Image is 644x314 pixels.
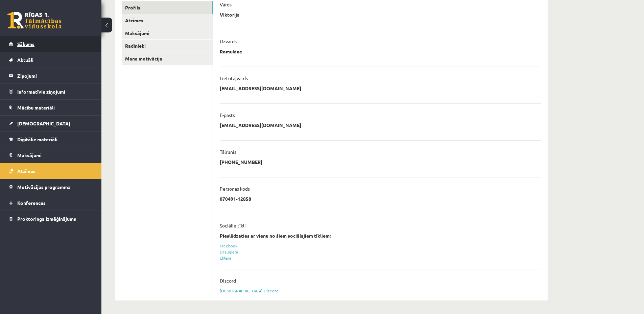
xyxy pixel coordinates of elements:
[220,112,235,118] p: E-pasts
[220,48,242,54] p: Romulāne
[17,200,46,206] span: Konferences
[9,195,93,211] a: Konferences
[122,52,213,65] a: Mana motivācija
[122,14,213,27] a: Atzīmes
[17,184,71,190] span: Motivācijas programma
[220,288,279,293] a: [DEMOGRAPHIC_DATA] Discord
[9,52,93,68] a: Aktuāli
[17,147,93,163] legend: Maksājumi
[220,11,240,18] p: Viktorija
[17,120,70,126] span: [DEMOGRAPHIC_DATA]
[220,38,237,44] p: Uzvārds
[122,40,213,52] a: Radinieki
[220,233,331,239] strong: Pieslēdzaties ar vienu no šiem sociālajiem tīkliem:
[9,84,93,99] a: Informatīvie ziņojumi
[9,147,93,163] a: Maksājumi
[9,116,93,131] a: [DEMOGRAPHIC_DATA]
[9,68,93,83] a: Ziņojumi
[122,1,213,14] a: Profils
[17,41,34,47] span: Sākums
[220,122,301,128] p: [EMAIL_ADDRESS][DOMAIN_NAME]
[17,57,33,63] span: Aktuāli
[220,149,236,155] p: Tālrunis
[9,211,93,226] a: Proktoringa izmēģinājums
[220,249,238,255] a: Draugiem
[220,1,232,7] p: Vārds
[220,222,246,228] p: Sociālie tīkli
[17,216,76,222] span: Proktoringa izmēģinājums
[9,100,93,115] a: Mācību materiāli
[220,277,236,284] p: Discord
[220,85,301,91] p: [EMAIL_ADDRESS][DOMAIN_NAME]
[220,159,262,165] p: [PHONE_NUMBER]
[9,131,93,147] a: Digitālie materiāli
[9,36,93,52] a: Sākums
[17,104,55,111] span: Mācību materiāli
[220,243,237,248] a: Facebook
[17,68,93,83] legend: Ziņojumi
[17,84,93,99] legend: Informatīvie ziņojumi
[17,168,35,174] span: Atzīmes
[9,179,93,195] a: Motivācijas programma
[7,12,62,29] a: Rīgas 1. Tālmācības vidusskola
[122,27,213,40] a: Maksājumi
[220,196,251,202] p: 070491-12858
[220,186,250,192] p: Personas kods
[9,163,93,179] a: Atzīmes
[17,136,57,142] span: Digitālie materiāli
[220,255,232,261] a: Eklase
[220,75,248,81] p: Lietotājvārds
